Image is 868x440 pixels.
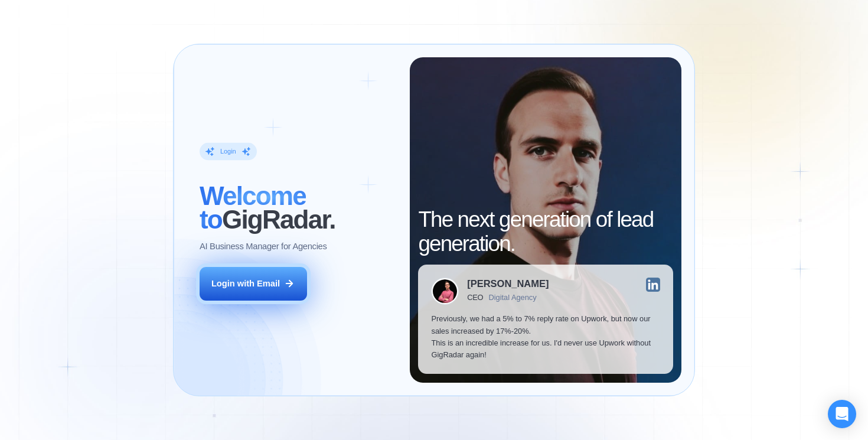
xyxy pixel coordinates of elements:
[211,278,280,289] div: Login with Email
[467,279,549,289] div: [PERSON_NAME]
[220,147,236,156] div: Login
[467,294,483,302] div: CEO
[200,267,307,301] button: Login with Email
[828,400,856,428] div: Open Intercom Messenger
[200,184,397,232] h2: ‍ GigRadar.
[200,241,327,253] p: AI Business Manager for Agencies
[489,294,537,302] div: Digital Agency
[431,313,660,361] p: Previously, we had a 5% to 7% reply rate on Upwork, but now our sales increased by 17%-20%. This ...
[200,181,306,234] span: Welcome to
[418,208,673,256] h2: The next generation of lead generation.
